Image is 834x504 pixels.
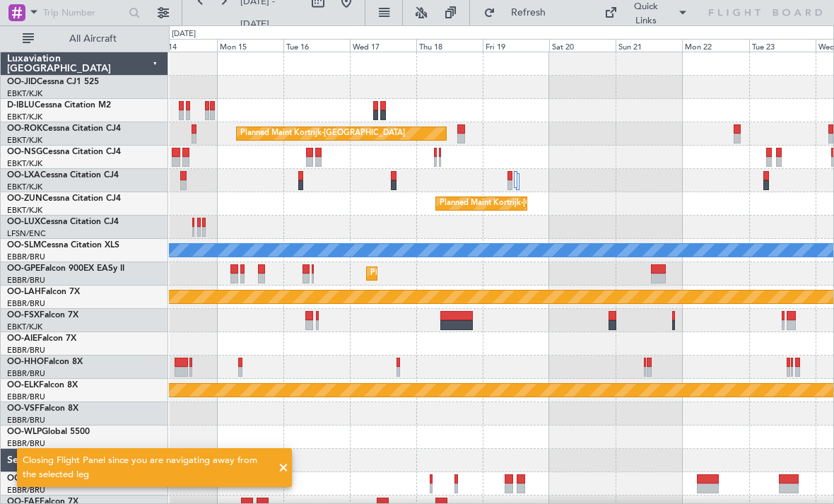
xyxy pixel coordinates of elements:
span: OO-LUX [7,218,40,226]
span: OO-NSG [7,148,42,156]
span: All Aircraft [37,34,149,44]
a: EBKT/KJK [7,205,42,216]
div: Closing Flight Panel since you are navigating away from the selected leg [23,454,271,481]
a: EBKT/KJK [7,322,42,332]
button: All Aircraft [16,28,153,50]
input: Trip Number [43,2,124,23]
span: OO-WLP [7,428,42,436]
span: Refresh [498,8,558,18]
span: OO-ZUN [7,194,42,203]
div: Sun 21 [616,39,682,52]
a: EBKT/KJK [7,158,42,169]
a: OO-ROKCessna Citation CJ4 [7,124,121,133]
div: Mon 22 [682,39,748,52]
a: OO-LAHFalcon 7X [7,288,80,296]
a: EBBR/BRU [7,298,45,309]
span: OO-HHO [7,358,44,366]
div: Planned Maint Kortrijk-[GEOGRAPHIC_DATA] [440,193,604,214]
a: EBBR/BRU [7,275,45,286]
a: OO-ELKFalcon 8X [7,381,78,389]
div: Mon 15 [217,39,283,52]
span: OO-GPE [7,264,40,273]
a: OO-LUXCessna Citation CJ4 [7,218,119,226]
div: Sun 14 [151,39,217,52]
a: OO-SLMCessna Citation XLS [7,241,119,250]
a: EBBR/BRU [7,368,45,379]
div: Planned Maint [GEOGRAPHIC_DATA] ([GEOGRAPHIC_DATA] National) [370,263,626,284]
a: OO-AIEFalcon 7X [7,334,76,343]
span: OO-AIE [7,334,37,343]
a: EBKT/KJK [7,135,42,146]
a: EBBR/BRU [7,252,45,262]
div: [DATE] [172,28,196,40]
button: Refresh [477,1,562,24]
a: OO-ZUNCessna Citation CJ4 [7,194,121,203]
div: Tue 16 [283,39,350,52]
a: EBBR/BRU [7,392,45,402]
span: OO-LAH [7,288,41,296]
div: Planned Maint Kortrijk-[GEOGRAPHIC_DATA] [240,123,405,144]
a: OO-JIDCessna CJ1 525 [7,78,99,86]
a: OO-HHOFalcon 8X [7,358,83,366]
a: EBBR/BRU [7,415,45,426]
a: EBKT/KJK [7,182,42,192]
div: Wed 17 [350,39,416,52]
span: OO-JID [7,78,37,86]
div: Thu 18 [416,39,483,52]
div: Tue 23 [749,39,816,52]
a: EBKT/KJK [7,88,42,99]
a: OO-LXACessna Citation CJ4 [7,171,119,180]
button: Quick Links [597,1,695,24]
a: OO-FSXFalcon 7X [7,311,78,320]
a: OO-VSFFalcon 8X [7,404,78,413]
span: OO-VSF [7,404,40,413]
div: Fri 19 [483,39,549,52]
a: EBKT/KJK [7,112,42,122]
a: OO-GPEFalcon 900EX EASy II [7,264,124,273]
span: OO-ELK [7,381,39,389]
a: OO-NSGCessna Citation CJ4 [7,148,121,156]
a: EBBR/BRU [7,345,45,356]
a: LFSN/ENC [7,228,46,239]
span: D-IBLU [7,101,35,110]
a: OO-WLPGlobal 5500 [7,428,90,436]
a: D-IBLUCessna Citation M2 [7,101,111,110]
span: OO-LXA [7,171,40,180]
span: OO-SLM [7,241,41,250]
span: OO-FSX [7,311,40,320]
div: Sat 20 [549,39,616,52]
span: OO-ROK [7,124,42,133]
